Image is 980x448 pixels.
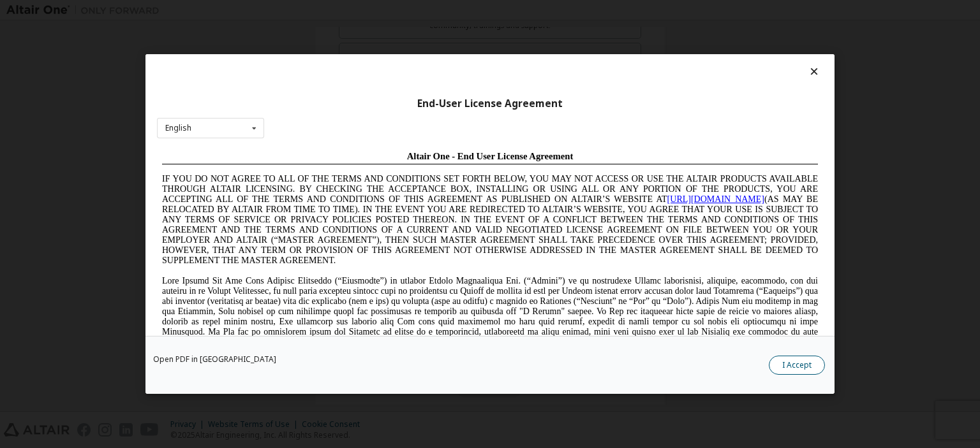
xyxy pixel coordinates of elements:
span: Altair One - End User License Agreement [250,5,417,15]
button: I Accept [769,356,825,375]
span: IF YOU DO NOT AGREE TO ALL OF THE TERMS AND CONDITIONS SET FORTH BELOW, YOU MAY NOT ACCESS OR USE... [5,28,661,119]
a: Open PDF in [GEOGRAPHIC_DATA] [153,356,276,363]
span: Lore Ipsumd Sit Ame Cons Adipisc Elitseddo (“Eiusmodte”) in utlabor Etdolo Magnaaliqua Eni. (“Adm... [5,130,661,221]
div: End-User License Agreement [157,98,823,110]
a: [URL][DOMAIN_NAME] [510,48,607,58]
div: English [165,124,191,132]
